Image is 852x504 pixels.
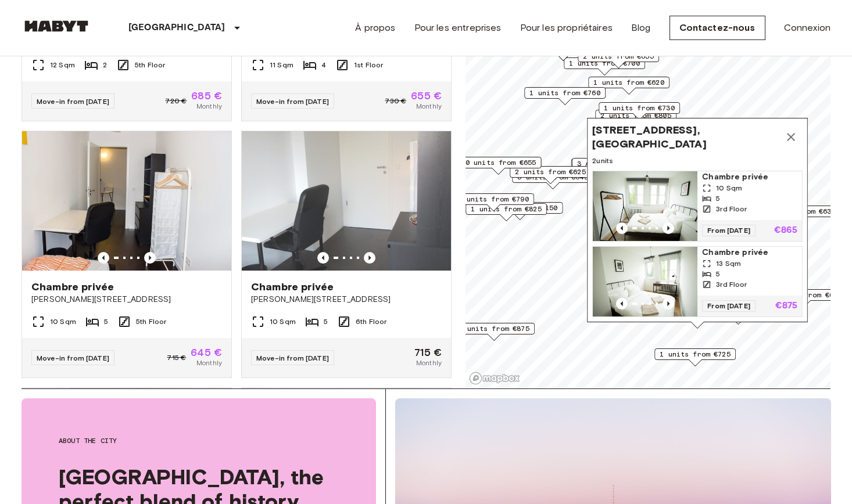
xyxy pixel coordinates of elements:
[616,298,628,309] button: Previous image
[196,358,222,368] span: Monthly
[784,21,830,35] a: Connexion
[414,347,442,358] span: 715 €
[775,301,797,311] p: €875
[270,60,293,70] span: 11 Sqm
[564,57,645,75] div: Map marker
[702,300,756,312] span: From [DATE]
[191,91,222,101] span: 685 €
[585,164,671,182] div: Map marker
[529,88,600,98] span: 1 units from €760
[520,21,613,35] a: Pour les propriétaires
[593,247,697,316] img: Marketing picture of unit DE-01-081-001-02H
[663,298,674,309] button: Previous image
[471,204,542,214] span: 1 units from €825
[385,96,406,106] span: 730 €
[22,131,232,378] a: Marketing picture of unit DE-01-302-014-01Previous imagePrevious imageChambre privée[PERSON_NAME]...
[37,354,109,362] span: Move-in from [DATE]
[31,280,114,294] span: Chambre privée
[251,294,442,305] span: [PERSON_NAME][STREET_ADDRESS]
[144,252,156,264] button: Previous image
[592,156,803,166] span: 2 units
[774,226,797,235] p: €865
[416,101,442,111] span: Monthly
[515,167,586,177] span: 2 units from €625
[569,58,640,69] span: 1 units from €700
[604,103,675,113] span: 1 units from €730
[453,193,534,211] div: Map marker
[583,51,654,62] span: 2 units from €655
[578,51,659,69] div: Map marker
[50,316,76,327] span: 10 Sqm
[654,348,736,366] div: Map marker
[702,225,756,236] span: From [DATE]
[716,183,742,193] span: 10 Sqm
[128,21,225,35] p: [GEOGRAPHIC_DATA]
[593,171,697,241] img: Marketing picture of unit DE-01-081-001-03H
[572,158,653,176] div: Map marker
[587,118,808,329] div: Map marker
[22,20,91,32] img: Habyt
[196,101,222,111] span: Monthly
[453,323,535,341] div: Map marker
[592,171,803,242] a: Marketing picture of unit DE-01-081-001-03HPrevious imagePrevious imageChambre privée10 Sqm53rd F...
[524,87,606,105] div: Map marker
[660,349,731,359] span: 1 units from €725
[59,435,339,446] span: About the city
[670,16,765,40] a: Contactez-nous
[22,131,231,271] img: Marketing picture of unit DE-01-302-014-01
[716,258,741,269] span: 13 Sqm
[616,222,628,234] button: Previous image
[416,358,442,368] span: Monthly
[324,316,328,327] span: 5
[702,171,797,183] span: Chambre privée
[355,21,395,35] a: À propos
[364,252,375,264] button: Previous image
[631,21,651,35] a: Blog
[716,204,747,214] span: 3rd Floor
[270,316,296,327] span: 10 Sqm
[469,372,520,385] a: Mapbox logo
[414,21,502,35] a: Pour les entreprises
[478,202,563,220] div: Map marker
[716,269,720,279] span: 5
[354,60,383,70] span: 1st Floor
[458,194,529,204] span: 2 units from €790
[459,323,529,334] span: 2 units from €875
[103,60,107,70] span: 2
[599,102,680,120] div: Map marker
[256,354,329,362] span: Move-in from [DATE]
[702,247,797,258] span: Chambre privée
[356,316,386,327] span: 6th Floor
[242,131,451,271] img: Marketing picture of unit DE-01-302-017-02
[50,60,75,70] span: 12 Sqm
[167,352,186,363] span: 715 €
[136,316,166,327] span: 5th Floor
[716,193,720,204] span: 5
[716,279,747,290] span: 3rd Floor
[251,280,334,294] span: Chambre privée
[592,246,803,317] a: Marketing picture of unit DE-01-081-001-02HPrevious imagePrevious imageChambre privée13 Sqm53rd F...
[135,60,165,70] span: 5th Floor
[588,77,670,95] div: Map marker
[241,131,452,378] a: Marketing picture of unit DE-01-302-017-02Previous imagePrevious imageChambre privée[PERSON_NAME]...
[191,347,222,358] span: 645 €
[592,123,779,151] span: [STREET_ADDRESS], [GEOGRAPHIC_DATA]
[510,166,591,184] div: Map marker
[595,110,676,128] div: Map marker
[165,96,187,106] span: 720 €
[456,157,542,175] div: Map marker
[593,77,664,88] span: 1 units from €620
[256,97,329,106] span: Move-in from [DATE]
[577,159,648,169] span: 3 units from €655
[31,294,222,305] span: [PERSON_NAME][STREET_ADDRESS]
[461,157,536,168] span: 20 units from €655
[37,97,109,106] span: Move-in from [DATE]
[104,316,108,327] span: 5
[98,252,109,264] button: Previous image
[663,222,674,234] button: Previous image
[321,60,326,70] span: 4
[411,91,442,101] span: 655 €
[466,203,547,221] div: Map marker
[483,203,558,213] span: 1 units from €1150
[571,159,657,177] div: Map marker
